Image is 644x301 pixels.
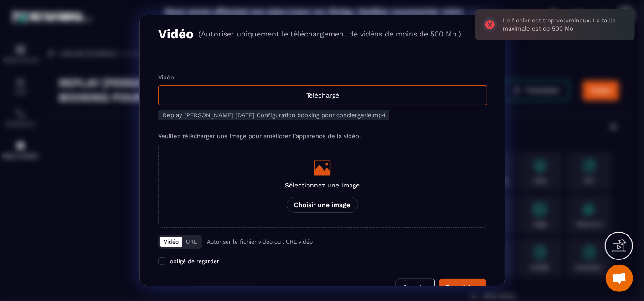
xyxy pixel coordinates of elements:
[445,283,480,292] div: Enregistrer
[158,133,361,140] label: Veuillez télécharger une image pour améliorer l’apparence de la vidéo.
[286,197,358,213] p: Choisir une image
[158,85,487,105] div: Téléchargé
[396,279,435,296] button: Annuler
[606,265,633,292] div: Ouvrir le chat
[158,74,174,81] label: Vidéo
[170,258,219,265] span: obligé de regarder
[439,279,486,296] button: Enregistrer
[158,26,194,42] h3: Vidéo
[207,239,313,245] p: Autoriser le fichier vidéo ou l'URL vidéo
[285,182,360,189] p: Sélectionnez une image
[198,30,461,38] p: (Autoriser uniquement le téléchargement de vidéos de moins de 500 Mo.)
[163,112,386,119] span: Replay [PERSON_NAME] [DATE] Configuration booking pour conciergerie.mp4
[182,237,201,247] button: URL
[160,237,182,247] button: Vidéo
